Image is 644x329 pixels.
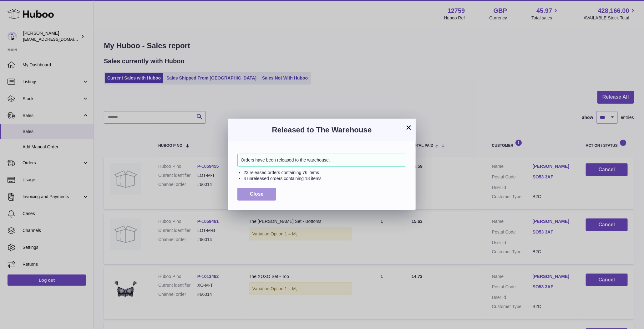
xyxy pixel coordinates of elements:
button: × [405,124,413,131]
h3: Released to The Warehouse [237,125,406,135]
span: Close [250,191,264,197]
li: 23 released orders containing 76 items [244,170,406,176]
div: Orders have been released to the warehouse. [237,154,406,167]
li: 4 unreleased orders containing 13 items [244,176,406,182]
button: Close [237,188,276,201]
